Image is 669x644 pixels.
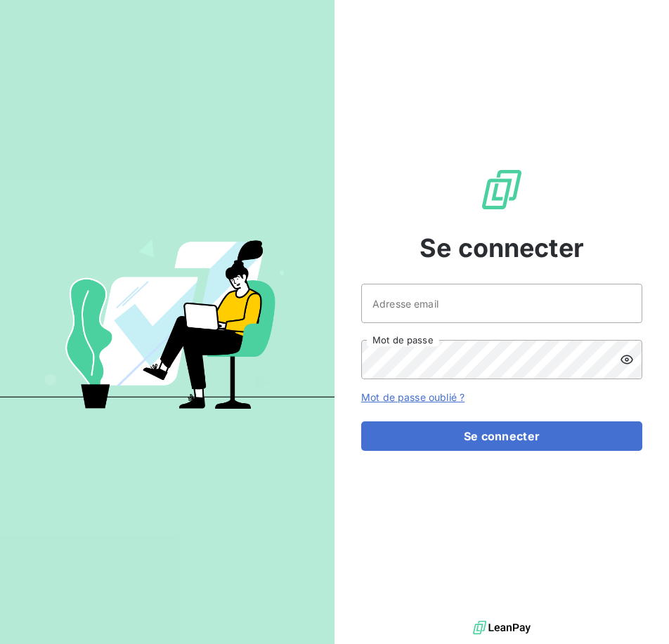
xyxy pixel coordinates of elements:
button: Se connecter [361,421,642,451]
img: logo [473,617,531,638]
img: Logo LeanPay [479,167,524,212]
span: Se connecter [420,229,584,267]
input: placeholder [361,284,642,323]
a: Mot de passe oublié ? [361,391,465,403]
